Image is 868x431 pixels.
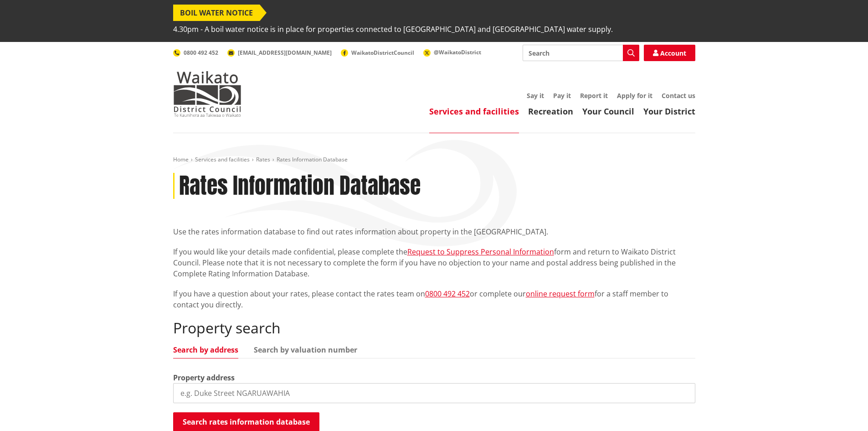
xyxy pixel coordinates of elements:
span: @WaikatoDistrict [434,48,481,56]
a: Account [644,45,695,61]
a: Recreation [528,106,573,117]
span: WaikatoDistrictCouncil [351,49,414,57]
a: Pay it [553,91,571,100]
a: 0800 492 452 [425,289,470,299]
a: @WaikatoDistrict [423,48,481,56]
a: Services and facilities [429,106,519,117]
input: Search input [523,45,639,61]
a: Search by address [173,346,238,353]
a: Say it [527,91,544,100]
a: WaikatoDistrictCouncil [341,49,414,57]
a: Apply for it [617,91,652,100]
span: [EMAIL_ADDRESS][DOMAIN_NAME] [238,49,332,57]
span: 4.30pm - A boil water notice is in place for properties connected to [GEOGRAPHIC_DATA] and [GEOGR... [173,21,613,37]
span: Rates Information Database [277,156,348,163]
nav: breadcrumb [173,156,695,164]
input: e.g. Duke Street NGARUAWAHIA [173,383,695,403]
a: Contact us [662,91,695,100]
a: [EMAIL_ADDRESS][DOMAIN_NAME] [227,49,332,57]
p: If you would like your details made confidential, please complete the form and return to Waikato ... [173,246,695,279]
span: BOIL WATER NOTICE [173,5,260,21]
a: Report it [580,91,608,100]
a: Request to Suppress Personal Information [407,247,554,257]
label: Property address [173,372,235,383]
p: Use the rates information database to find out rates information about property in the [GEOGRAPHI... [173,226,695,237]
img: Waikato District Council - Te Kaunihera aa Takiwaa o Waikato [173,71,241,117]
p: If you have a question about your rates, please contact the rates team on or complete our for a s... [173,288,695,310]
span: 0800 492 452 [184,49,218,57]
a: Search by valuation number [254,346,357,353]
a: Home [173,156,189,163]
a: Your District [643,106,695,117]
h2: Property search [173,319,695,337]
a: Your Council [582,106,634,117]
a: Rates [256,156,270,163]
h1: Rates Information Database [179,173,421,199]
a: Services and facilities [195,156,250,163]
a: online request form [526,289,595,299]
a: 0800 492 452 [173,49,218,57]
